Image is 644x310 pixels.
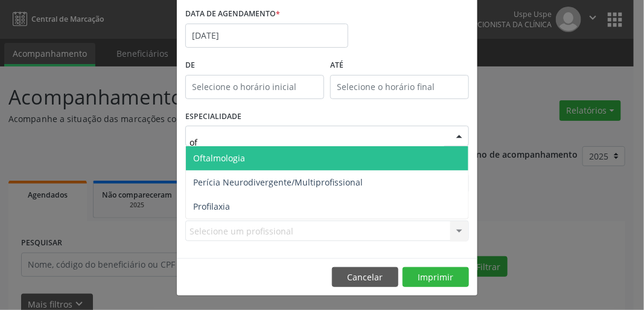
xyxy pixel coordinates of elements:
input: Selecione uma data ou intervalo [185,24,348,48]
button: Imprimir [403,267,469,288]
span: Profilaxia [193,201,230,212]
input: Seleciona uma especialidade [190,130,444,154]
label: DATA DE AGENDAMENTO [185,5,280,24]
span: Oftalmologia [193,152,245,164]
input: Selecione o horário inicial [185,75,324,99]
span: Perícia Neurodivergente/Multiprofissional [193,176,363,188]
input: Selecione o horário final [330,75,469,99]
label: De [185,56,324,75]
button: Cancelar [332,267,398,288]
label: ESPECIALIDADE [185,108,241,126]
label: ATÉ [330,56,469,75]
